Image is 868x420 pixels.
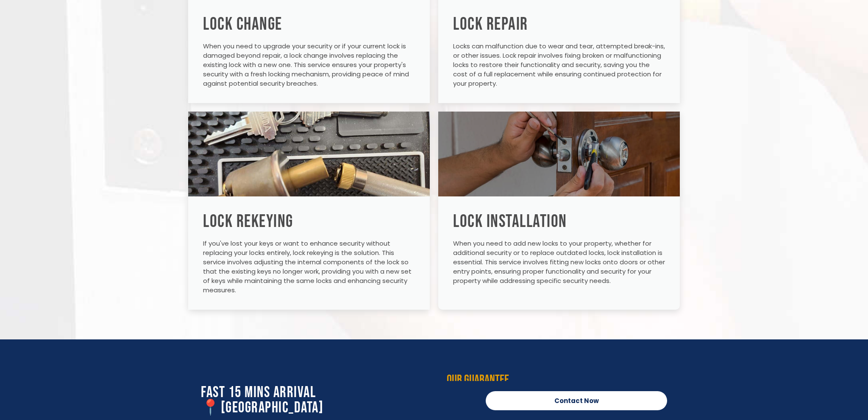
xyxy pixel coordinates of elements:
h2: Fast 15 Mins Arrival 📍[GEOGRAPHIC_DATA] [201,385,477,416]
div: Locks can malfunction due to wear and tear, attempted break-ins, or other issues. Lock repair inv... [453,42,665,88]
h2: Lock Installation [453,211,665,232]
div: If you've lost your keys or want to enhance security without replacing your locks entirely, lock ... [203,239,415,295]
h2: Lock Change [203,14,415,35]
h2: Lock Rekeying [203,211,415,232]
a: Contact Now [486,391,667,410]
div: When you need to upgrade your security or if your current lock is damaged beyond repair, a lock c... [203,42,415,88]
h2: Lock Repair [453,14,665,35]
div: When you need to add new locks to your property, whether for additional security or to replace ou... [453,239,665,286]
h2: Our guarantee [447,373,659,386]
span: Contact Now [554,398,599,404]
